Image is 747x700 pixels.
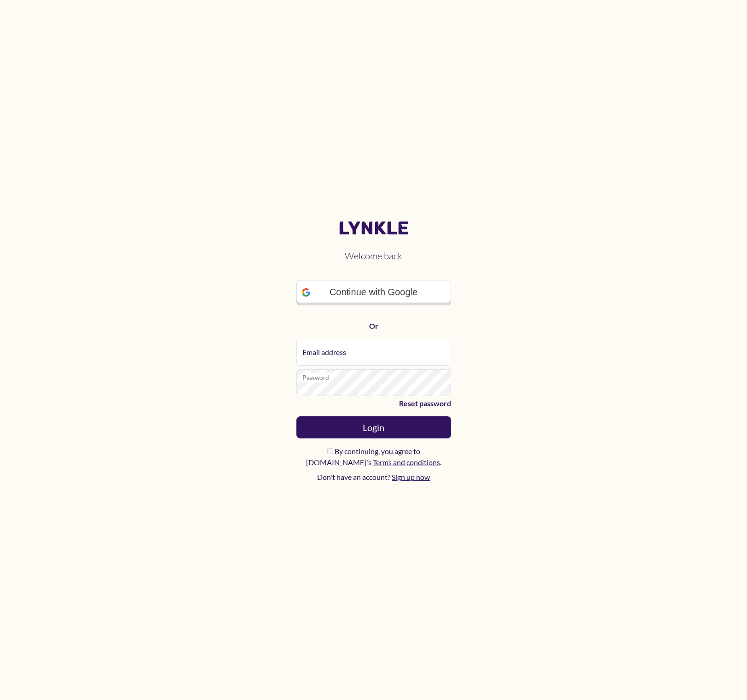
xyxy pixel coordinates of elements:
button: Login [296,416,451,438]
label: By continuing, you agree to [DOMAIN_NAME]'s . [296,446,451,468]
input: By continuing, you agree to [DOMAIN_NAME]'s Terms and conditions. [327,448,333,454]
a: Terms and conditions [373,458,440,467]
h2: Welcome back [296,243,451,269]
a: Sign up now [392,472,430,481]
a: Continue with Google [296,280,451,305]
a: Reset password [296,398,451,409]
a: Lynkle [296,217,451,239]
strong: Or [369,321,378,330]
p: Don't have an account? [296,472,451,483]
